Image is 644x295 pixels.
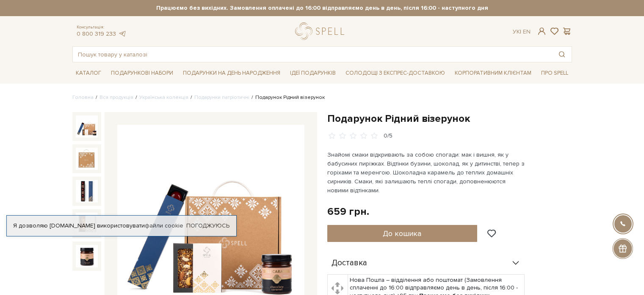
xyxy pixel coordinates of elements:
a: Подарунки на День народження [180,67,284,80]
a: En [523,28,531,35]
div: Ук [513,28,531,36]
img: Подарунок Рідний візерунок [76,180,98,202]
span: До кошика [383,229,421,238]
a: 0 800 319 233 [77,30,116,37]
a: Українська колекція [139,94,188,101]
span: Доставка [332,259,367,267]
div: 659 грн. [327,205,369,218]
a: Погоджуюсь [186,222,229,230]
a: Подарунки патріотичні [194,94,249,101]
p: Знайомі смаки відкривають за собою спогади: мак і вишня, як у бабусиних пиріжках. Відтінки бузини... [327,150,526,195]
input: Пошук товару у каталозі [73,47,552,62]
button: Пошук товару у каталозі [552,47,572,62]
img: Подарунок Рідний візерунок [76,245,98,267]
a: Солодощі з експрес-доставкою [342,66,448,80]
div: 0/5 [384,132,392,140]
a: Корпоративним клієнтам [451,67,535,80]
div: Я дозволяю [DOMAIN_NAME] використовувати [7,222,236,230]
a: telegram [118,30,127,37]
a: Подарункові набори [108,67,177,80]
a: файли cookie [145,222,183,229]
a: Каталог [72,67,105,80]
a: Ідеї подарунків [287,67,339,80]
img: Подарунок Рідний візерунок [76,115,98,138]
a: logo [295,22,348,40]
img: Подарунок Рідний візерунок [76,148,98,170]
span: | [520,28,521,35]
a: Про Spell [538,67,572,80]
span: Консультація: [77,25,127,30]
a: Вся продукція [100,94,133,101]
h1: Подарунок Рідний візерунок [327,112,572,125]
strong: Працюємо без вихідних. Замовлення оплачені до 16:00 відправляємо день в день, після 16:00 - насту... [72,4,572,12]
button: До кошика [327,225,478,242]
img: Подарунок Рідний візерунок [76,213,98,235]
a: Головна [72,94,94,101]
li: Подарунок Рідний візерунок [249,94,325,101]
